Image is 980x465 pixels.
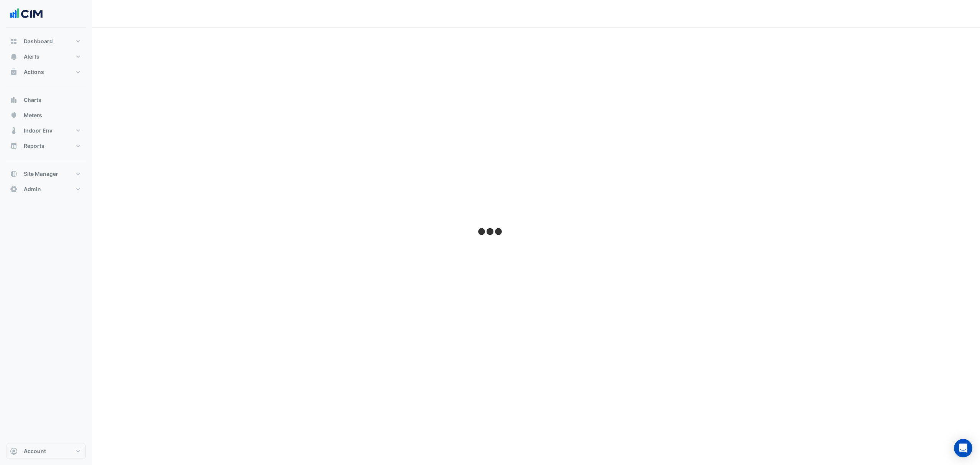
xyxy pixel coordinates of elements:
[10,68,18,76] app-icon: Actions
[24,142,44,150] span: Reports
[24,111,42,119] span: Meters
[10,38,18,45] app-icon: Dashboard
[24,68,44,76] span: Actions
[6,64,86,80] button: Actions
[6,444,86,459] button: Account
[6,92,86,108] button: Charts
[24,170,58,178] span: Site Manager
[954,439,972,457] div: Open Intercom Messenger
[10,53,18,61] app-icon: Alerts
[24,53,39,61] span: Alerts
[6,182,86,197] button: Admin
[24,96,41,104] span: Charts
[10,170,18,178] app-icon: Site Manager
[6,123,86,138] button: Indoor Env
[6,49,86,64] button: Alerts
[10,111,18,119] app-icon: Meters
[6,34,86,49] button: Dashboard
[6,108,86,123] button: Meters
[10,127,18,134] app-icon: Indoor Env
[10,96,18,104] app-icon: Charts
[9,6,44,21] img: Company Logo
[24,127,52,134] span: Indoor Env
[6,138,86,154] button: Reports
[24,185,41,193] span: Admin
[6,166,86,182] button: Site Manager
[10,185,18,193] app-icon: Admin
[24,38,53,45] span: Dashboard
[24,447,46,455] span: Account
[10,142,18,150] app-icon: Reports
